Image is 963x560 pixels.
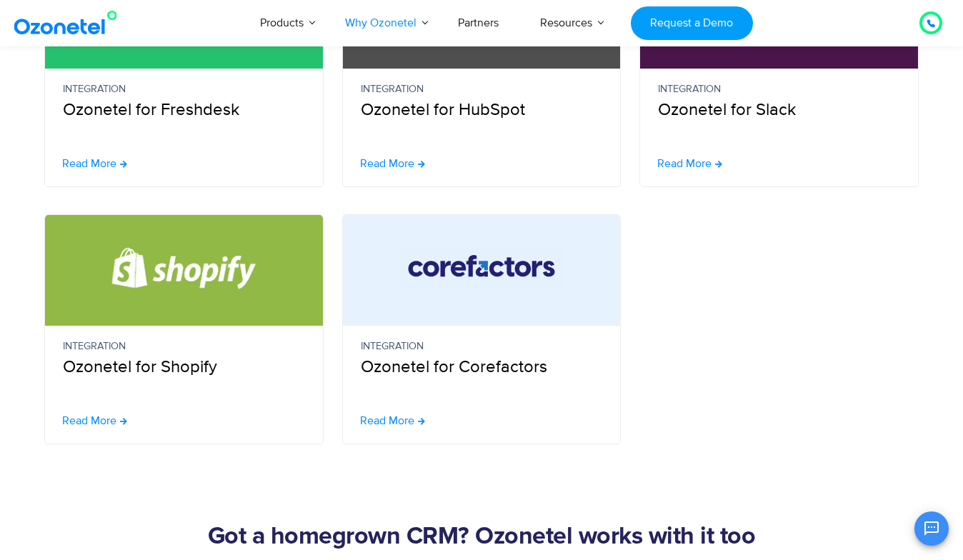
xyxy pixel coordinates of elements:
[361,81,603,123] p: Ozonetel for HubSpot
[361,339,603,380] p: Ozonetel for Corefactors
[360,415,414,426] span: Read More
[63,81,305,123] p: Ozonetel for Freshdesk
[63,81,305,97] small: Integration
[658,81,900,123] p: Ozonetel for Slack
[631,6,753,40] a: Request a Demo
[361,81,603,97] small: Integration
[63,339,305,380] p: Ozonetel for Shopify
[360,415,425,426] a: Read More
[62,158,127,169] a: Read More
[62,158,116,169] span: Read More
[360,158,425,169] a: Read More
[62,415,116,426] span: Read More
[361,339,603,354] small: Integration
[914,511,949,546] button: Open chat
[63,339,305,354] small: Integration
[657,158,712,169] span: Read More
[657,158,722,169] a: Read More
[62,415,127,426] a: Read More
[35,523,928,551] h2: Got a homegrown CRM? Ozonetel works with it too
[360,158,414,169] span: Read More
[658,81,900,97] small: Integration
